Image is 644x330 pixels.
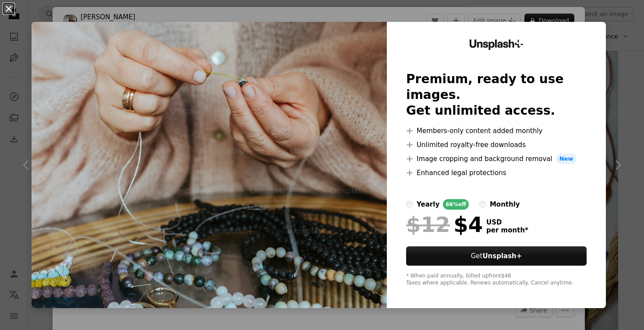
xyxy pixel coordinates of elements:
span: New [556,154,577,164]
input: monthly [479,201,486,208]
li: Enhanced legal protections [406,168,587,178]
span: $12 [406,213,450,236]
li: Members-only content added monthly [406,126,587,136]
div: 66% off [443,199,469,210]
span: per month * [486,226,528,234]
h2: Premium, ready to use images. Get unlimited access. [406,71,587,119]
div: yearly [417,199,439,210]
strong: Unsplash+ [482,252,522,260]
li: Image cropping and background removal [406,154,587,164]
div: monthly [490,199,520,210]
div: * When paid annually, billed upfront $48 Taxes where applicable. Renews automatically. Cancel any... [406,273,587,287]
li: Unlimited royalty-free downloads [406,140,587,150]
span: USD [486,218,528,226]
input: yearly66%off [406,201,413,208]
div: $4 [406,213,483,236]
button: GetUnsplash+ [406,246,587,266]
